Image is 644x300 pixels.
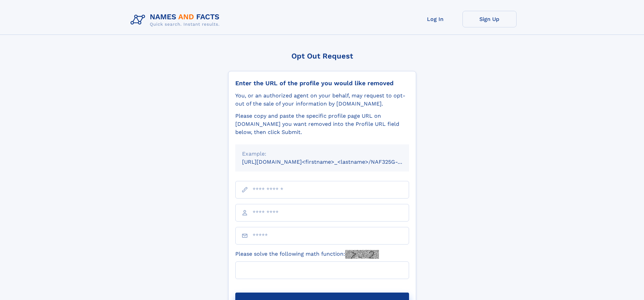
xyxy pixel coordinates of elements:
[235,79,409,87] div: Enter the URL of the profile you would like removed
[242,150,402,158] div: Example:
[128,11,225,29] img: Logo Names and Facts
[235,250,379,259] label: Please solve the following math function:
[462,11,517,27] a: Sign Up
[242,159,422,165] small: [URL][DOMAIN_NAME]<firstname>_<lastname>/NAF325G-xxxxxxxx
[228,52,416,60] div: Opt Out Request
[408,11,462,27] a: Log In
[235,112,409,136] div: Please copy and paste the specific profile page URL on [DOMAIN_NAME] you want removed into the Pr...
[235,92,409,108] div: You, or an authorized agent on your behalf, may request to opt-out of the sale of your informatio...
